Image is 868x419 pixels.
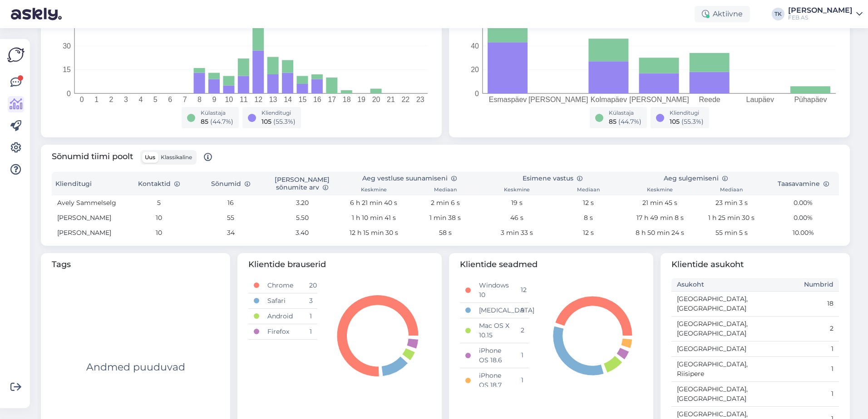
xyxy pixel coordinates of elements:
[304,278,317,293] td: 20
[124,96,128,103] tspan: 3
[197,96,202,103] tspan: 8
[338,185,410,195] th: Keskmine
[304,293,317,308] td: 3
[52,172,123,195] th: Klienditugi
[624,185,696,195] th: Keskmine
[254,96,262,103] tspan: 12
[609,109,641,117] div: Külastaja
[416,96,424,103] tspan: 23
[515,368,529,393] td: 1
[460,258,642,271] span: Klientide seadmed
[123,225,195,240] td: 10
[528,96,588,104] tspan: [PERSON_NAME]
[195,225,266,240] td: 34
[161,154,192,161] span: Klassikaline
[94,96,99,103] tspan: 1
[138,96,143,103] tspan: 4
[670,109,704,117] div: Klienditugi
[473,318,515,343] td: Mac OS X 10.15
[273,117,296,126] span: ( 55.3 %)
[629,96,689,104] tspan: [PERSON_NAME]
[671,316,755,341] td: [GEOGRAPHIC_DATA], [GEOGRAPHIC_DATA]
[63,66,71,73] tspan: 15
[471,66,479,73] tspan: 20
[7,46,25,63] img: Askly Logo
[794,96,827,103] tspan: Pühapäev
[481,195,553,210] td: 19 s
[515,318,529,343] td: 2
[328,96,336,103] tspan: 17
[755,291,839,316] td: 18
[481,210,553,225] td: 46 s
[788,7,853,14] div: [PERSON_NAME]
[266,225,338,240] td: 3.40
[671,356,755,381] td: [GEOGRAPHIC_DATA], Riisipere
[284,96,292,103] tspan: 14
[123,172,195,195] th: Kontaktid
[552,185,624,195] th: Mediaan
[670,117,680,126] span: 105
[471,42,479,50] tspan: 40
[671,341,755,356] td: [GEOGRAPHIC_DATA]
[338,210,410,225] td: 1 h 10 min 41 s
[591,96,627,103] tspan: Kolmapäev
[624,210,696,225] td: 17 h 49 min 8 s
[183,96,187,103] tspan: 7
[201,117,208,126] span: 85
[269,96,277,103] tspan: 13
[552,225,624,240] td: 12 s
[195,210,266,225] td: 55
[338,195,410,210] td: 6 h 21 min 40 s
[201,109,233,117] div: Külastaja
[195,195,266,210] td: 16
[515,302,529,318] td: 9
[52,150,212,165] span: Sõnumid tiimi poolt
[261,117,271,126] span: 105
[262,293,303,308] td: Safari
[266,195,338,210] td: 3.20
[475,90,479,97] tspan: 0
[489,96,527,103] tspan: Esmaspäev
[52,210,123,225] td: [PERSON_NAME]
[618,117,641,126] span: ( 44.7 %)
[473,302,515,318] td: [MEDICAL_DATA]
[409,225,481,240] td: 58 s
[168,96,172,103] tspan: 6
[755,341,839,356] td: 1
[767,195,839,210] td: 0.00%
[266,210,338,225] td: 5.50
[473,368,515,393] td: iPhone OS 18.7
[767,172,839,195] th: Taasavamine
[212,96,217,103] tspan: 9
[357,96,365,103] tspan: 19
[681,117,704,126] span: ( 55.3 %)
[372,96,380,103] tspan: 20
[473,278,515,303] td: Windows 10
[67,90,71,97] tspan: 0
[624,225,696,240] td: 8 h 50 min 24 s
[299,96,307,103] tspan: 15
[767,225,839,240] td: 10.00%
[401,96,409,103] tspan: 22
[624,172,767,185] th: Aeg sulgemiseni
[515,278,529,303] td: 12
[261,109,296,117] div: Klienditugi
[696,225,768,240] td: 55 min 5 s
[671,291,755,316] td: [GEOGRAPHIC_DATA], [GEOGRAPHIC_DATA]
[696,185,768,195] th: Mediaan
[262,308,303,324] td: Android
[343,96,351,103] tspan: 18
[387,96,395,103] tspan: 21
[248,258,431,271] span: Klientide brauserid
[755,278,839,292] th: Numbrid
[52,225,123,240] td: [PERSON_NAME]
[80,96,84,103] tspan: 0
[699,96,720,103] tspan: Reede
[755,316,839,341] td: 2
[225,96,233,103] tspan: 10
[755,356,839,381] td: 1
[262,324,303,339] td: Firefox
[772,8,784,20] div: TK
[671,381,755,406] td: [GEOGRAPHIC_DATA], [GEOGRAPHIC_DATA]
[671,258,839,271] span: Klientide asukoht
